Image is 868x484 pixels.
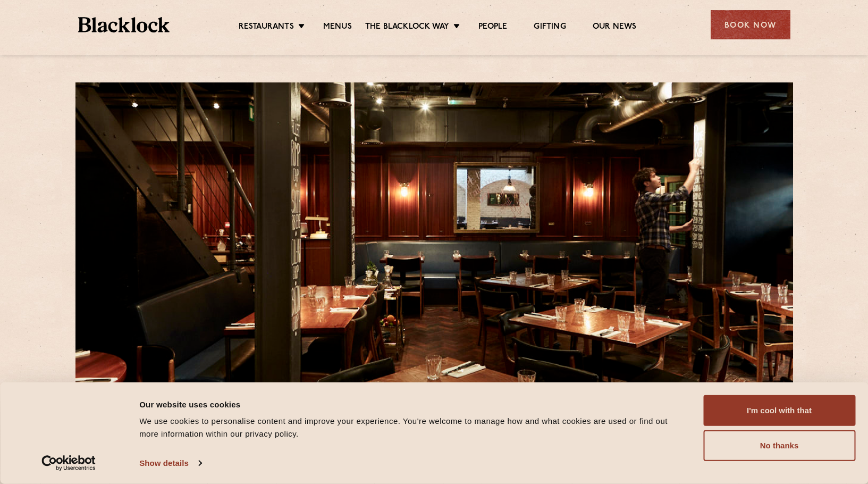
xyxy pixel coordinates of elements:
[139,455,201,471] a: Show details
[711,10,790,39] div: Book Now
[323,22,352,34] a: Menus
[139,398,679,411] div: Our website uses cookies
[365,22,449,34] a: The Blacklock Way
[239,22,294,34] a: Restaurants
[78,17,170,32] img: BL_Textured_Logo-footer-cropped.svg
[478,22,507,34] a: People
[139,415,679,440] div: We use cookies to personalise content and improve your experience. You're welcome to manage how a...
[22,455,115,471] a: Usercentrics Cookiebot - opens in a new window
[593,22,637,34] a: Our News
[534,22,566,34] a: Gifting
[703,430,855,461] button: No thanks
[703,395,855,426] button: I'm cool with that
